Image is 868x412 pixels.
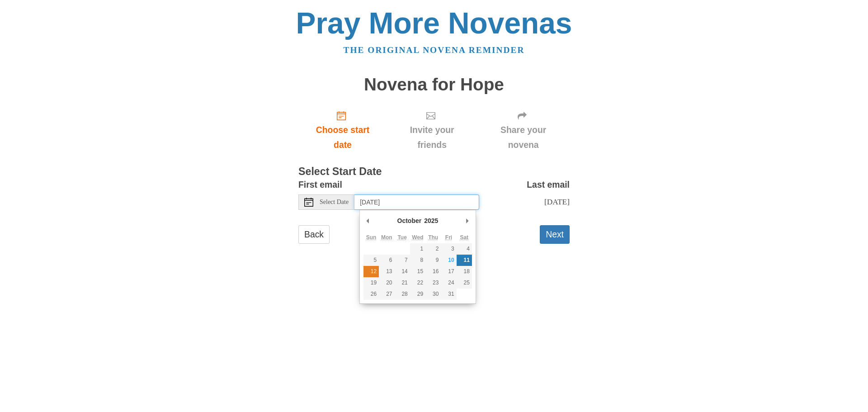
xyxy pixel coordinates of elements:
[298,225,330,244] a: Back
[363,214,373,227] button: Previous Month
[363,277,379,289] button: 19
[410,277,425,289] button: 22
[395,277,410,289] button: 21
[320,199,349,205] span: Select Date
[397,234,406,241] abbr: Tuesday
[307,123,378,152] span: Choose start date
[425,243,441,255] button: 2
[410,289,425,300] button: 29
[423,214,439,227] div: 2025
[428,234,438,241] abbr: Thursday
[344,45,525,55] a: The original novena reminder
[298,177,342,192] label: First email
[425,266,441,277] button: 16
[379,266,394,277] button: 13
[410,255,425,266] button: 8
[298,166,570,178] h3: Select Start Date
[410,243,425,255] button: 1
[457,255,472,266] button: 11
[544,197,570,206] span: [DATE]
[379,289,394,300] button: 27
[410,266,425,277] button: 15
[441,255,456,266] button: 10
[363,289,379,300] button: 26
[540,225,570,244] button: Next
[527,177,570,192] label: Last email
[298,103,387,157] a: Choose start date
[395,289,410,300] button: 28
[412,234,423,241] abbr: Wednesday
[486,123,561,152] span: Share your novena
[298,75,570,95] h1: Novena for Hope
[366,234,377,241] abbr: Sunday
[395,255,410,266] button: 7
[441,289,456,300] button: 31
[296,6,572,40] a: Pray More Novenas
[379,277,394,289] button: 20
[354,194,479,210] input: Use the arrow keys to pick a date
[460,234,468,241] abbr: Saturday
[457,243,472,255] button: 4
[395,266,410,277] button: 14
[396,214,423,227] div: October
[425,277,441,289] button: 23
[381,234,392,241] abbr: Monday
[445,234,452,241] abbr: Friday
[441,266,456,277] button: 17
[396,123,468,152] span: Invite your friends
[441,243,456,255] button: 3
[457,266,472,277] button: 18
[477,103,570,157] div: Click "Next" to confirm your start date first.
[463,214,472,227] button: Next Month
[457,277,472,289] button: 25
[363,266,379,277] button: 12
[387,103,477,157] div: Click "Next" to confirm your start date first.
[425,289,441,300] button: 30
[363,255,379,266] button: 5
[379,255,394,266] button: 6
[441,277,456,289] button: 24
[425,255,441,266] button: 9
